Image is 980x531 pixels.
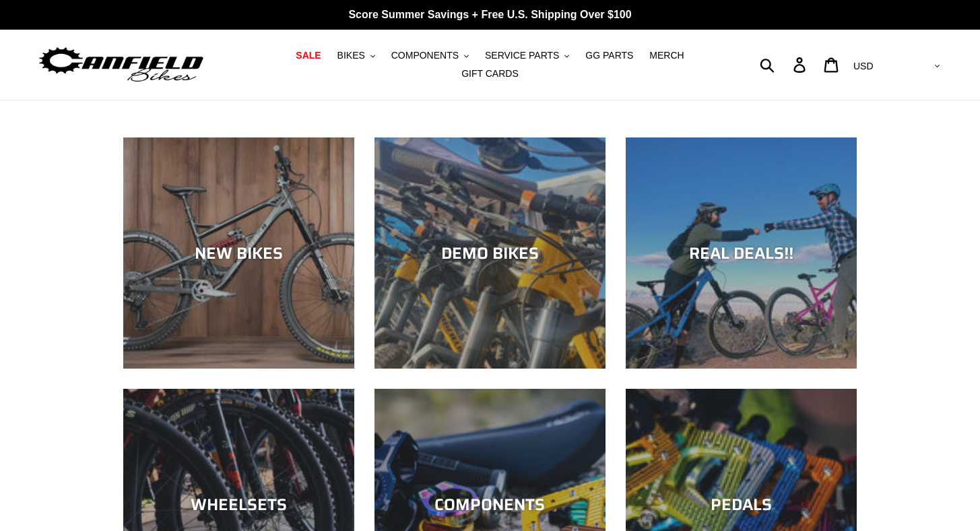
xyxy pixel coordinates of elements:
[767,50,802,80] input: Search
[337,50,365,61] span: BIKES
[626,137,857,369] a: REAL DEALS!!
[385,46,476,65] button: COMPONENTS
[478,46,576,65] button: SERVICE PARTS
[626,495,857,515] div: PEDALS
[626,243,857,263] div: REAL DEALS!!
[289,46,327,65] a: SALE
[461,68,519,80] span: GIFT CARDS
[585,50,633,61] span: GG PARTS
[455,65,525,83] a: GIFT CARDS
[374,137,606,369] a: DEMO BIKES
[649,50,684,61] span: MERCH
[374,495,606,515] div: COMPONENTS
[123,495,354,515] div: WHEELSETS
[296,50,321,61] span: SALE
[579,46,640,65] a: GG PARTS
[391,50,459,61] span: COMPONENTS
[123,137,354,369] a: NEW BIKES
[374,243,606,263] div: DEMO BIKES
[37,44,205,86] img: Canfield Bikes
[331,46,382,65] button: BIKES
[643,46,690,65] a: MERCH
[123,243,354,263] div: NEW BIKES
[485,50,559,61] span: SERVICE PARTS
